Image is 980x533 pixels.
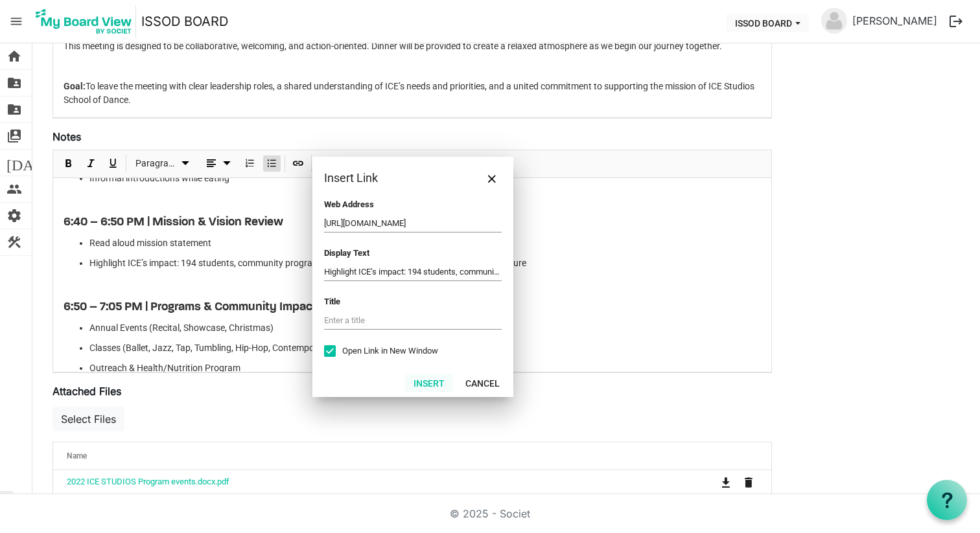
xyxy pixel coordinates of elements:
[6,96,22,122] span: folder_shared
[6,43,22,69] span: home
[324,199,374,209] label: Web Address
[6,176,22,202] span: people
[6,229,22,255] span: construction
[141,8,228,34] a: ISSOD BOARD
[324,168,466,188] div: Insert Link
[102,150,124,177] div: Underline
[52,407,124,431] button: Select Files
[6,123,22,149] span: switch_account
[89,341,761,355] p: Classes (Ballet, Jazz, Tap, Tumbling, Hip-Hop, Contemporary)
[64,40,761,53] p: This meeting is designed to be collaborative, welcoming, and action-oriented. Dinner will be prov...
[239,150,261,177] div: Numbered List
[6,203,22,229] span: settings
[942,8,970,35] button: logout
[89,361,761,375] p: Outreach & Health/Nutrition Program
[6,70,22,96] span: folder_shared
[6,150,56,176] span: [DATE]
[740,473,758,491] button: Remove
[53,470,690,493] td: 2022 ICE STUDIOS Program events.docx.pdf is template cell column header Name
[287,150,309,177] div: Insert Link
[104,155,122,172] button: Underline
[89,256,761,270] p: Highlight ICE’s impact: 194 students, community programs, competition wins, [PERSON_NAME] Show fe...
[58,150,80,177] div: Bold
[82,155,100,172] button: Italic
[60,155,78,172] button: Bold
[197,150,239,177] div: Alignments
[324,297,340,306] label: Title
[690,470,771,493] td: is Command column column header
[128,150,197,177] div: Formats
[135,155,178,172] span: Paragraph
[324,214,502,232] input: http://example.com
[450,507,530,520] a: © 2025 - Societ
[32,5,141,38] a: My Board View Logo
[131,155,195,172] button: Paragraph dropdownbutton
[457,374,508,392] button: Cancel
[64,301,317,313] b: 6:50 – 7:05 PM | Programs & Community Impact
[821,8,847,34] img: no-profile-picture.svg
[342,345,438,357] span: Open Link in New Window
[261,150,283,177] div: Bulleted List
[64,80,761,107] p: To leave the meeting with clear leadership roles, a shared understanding of ICE’s needs and prior...
[89,236,761,250] p: Read aloud mission statement
[52,129,81,144] label: Notes
[717,473,735,491] button: Download
[32,5,136,38] img: My Board View Logo
[727,14,809,32] button: ISSOD BOARD dropdownbutton
[316,155,334,172] button: Undo
[847,8,942,34] a: [PERSON_NAME]
[89,321,761,335] p: Annual Events (Recital, Showcase, Christmas)
[324,312,502,330] input: Enter a title
[241,155,259,172] button: Numbered List
[324,248,369,258] label: Display Text
[199,155,237,172] button: dropdownbutton
[4,9,29,34] span: menu
[405,374,453,392] button: Insert
[263,155,281,172] button: Bulleted List
[64,81,86,91] b: Goal:
[64,216,283,229] b: 6:40 – 6:50 PM | Mission & Vision Review
[324,263,502,281] input: Enter Text
[89,172,761,185] p: Informal introductions while eating
[67,477,229,486] a: 2022 ICE STUDIOS Program events.docx.pdf
[67,451,87,460] span: Name
[314,150,336,177] div: Undo
[482,168,502,188] button: Close
[290,155,307,172] button: Insert Link
[80,150,102,177] div: Italic
[52,383,121,399] label: Attached Files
